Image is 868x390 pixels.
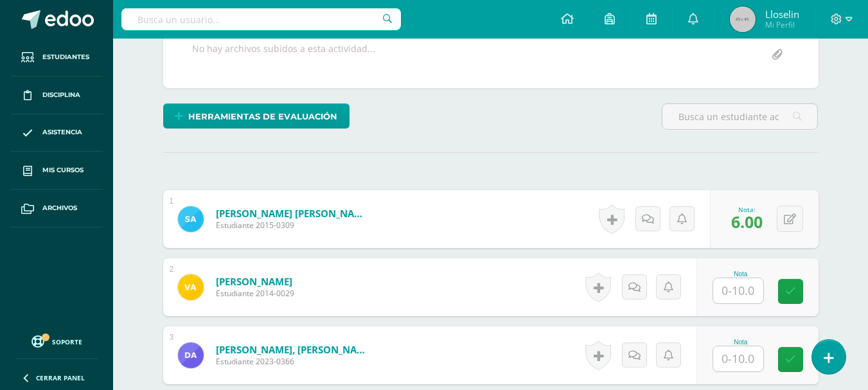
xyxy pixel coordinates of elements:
[10,76,103,114] a: Disciplina
[662,104,817,129] input: Busca un estudiante aquí...
[216,356,370,367] span: Estudiante 2023-0366
[192,42,375,67] div: No hay archivos subidos a esta actividad...
[765,8,799,21] span: Lloselin
[216,275,294,288] a: [PERSON_NAME]
[178,274,204,300] img: 97e2b0734e7479136478462550ca4ee1.png
[216,207,370,220] a: [PERSON_NAME] [PERSON_NAME]
[731,211,763,233] span: 6.00
[178,342,204,368] img: 4132a828997210e662c1011da54ca329.png
[42,90,80,100] span: Disciplina
[36,373,85,382] span: Cerrar panel
[15,332,98,350] a: Soporte
[731,205,763,214] div: Nota:
[216,343,370,356] a: [PERSON_NAME], [PERSON_NAME]
[121,8,401,30] input: Busca un usuario...
[730,6,756,32] img: 45x45
[163,103,350,129] a: Herramientas de evaluación
[42,165,84,175] span: Mis cursos
[42,203,77,213] span: Archivos
[10,114,103,152] a: Asistencia
[713,270,769,278] div: Nota
[10,39,103,76] a: Estudiantes
[713,278,763,303] input: 0-10.0
[52,337,82,346] span: Soporte
[765,19,799,30] span: Mi Perfil
[216,288,294,299] span: Estudiante 2014-0029
[713,346,763,371] input: 0-10.0
[178,206,204,232] img: 1d0b7858f1263ef2a4c4511d85fc3fbe.png
[42,52,89,62] span: Estudiantes
[216,220,370,231] span: Estudiante 2015-0309
[188,105,337,129] span: Herramientas de evaluación
[713,339,769,346] div: Nota
[42,127,82,137] span: Asistencia
[10,152,103,190] a: Mis cursos
[10,190,103,227] a: Archivos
